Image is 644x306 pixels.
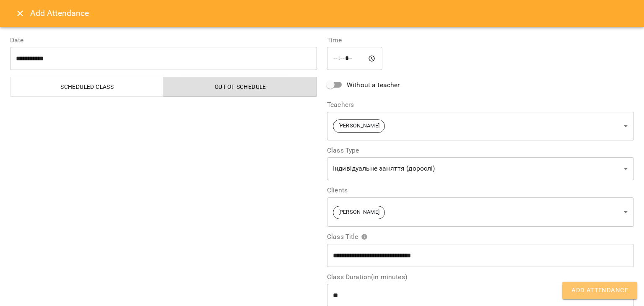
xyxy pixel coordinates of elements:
[327,37,634,44] label: Time
[327,197,634,227] div: [PERSON_NAME]
[327,187,634,194] label: Clients
[327,147,634,154] label: Class Type
[571,285,628,296] span: Add Attendance
[10,37,317,44] label: Date
[361,233,368,240] svg: Please specify class title or select clients
[327,101,634,108] label: Teachers
[327,274,634,280] label: Class Duration(in minutes)
[347,80,400,90] span: Without a teacher
[10,3,30,23] button: Close
[327,157,634,181] div: Індивідуальне заняття (дорослі)
[327,233,368,240] span: Class Title
[333,208,384,216] span: [PERSON_NAME]
[327,112,634,140] div: [PERSON_NAME]
[164,77,317,97] button: Out of Schedule
[333,122,384,130] span: [PERSON_NAME]
[562,282,637,299] button: Add Attendance
[169,82,312,92] span: Out of Schedule
[30,7,634,20] h6: Add Attendance
[10,77,164,97] button: Scheduled class
[16,82,159,92] span: Scheduled class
